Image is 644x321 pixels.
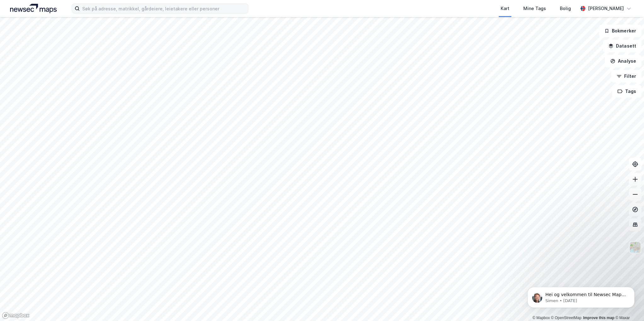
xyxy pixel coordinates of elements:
[501,5,509,12] div: Kart
[10,4,57,13] img: logo.a4113a55bc3d86da70a041830d287a7e.svg
[523,5,546,12] div: Mine Tags
[588,5,624,12] div: [PERSON_NAME]
[80,4,248,13] input: Søk på adresse, matrikkel, gårdeiere, leietakere eller personer
[518,274,644,318] iframe: Intercom notifications message
[560,5,571,12] div: Bolig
